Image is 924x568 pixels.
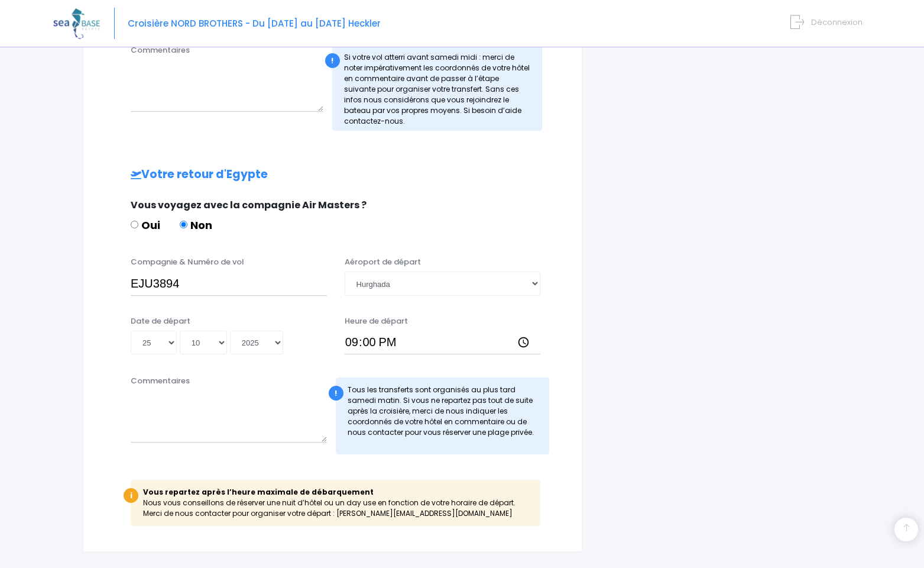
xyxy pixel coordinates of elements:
label: Oui [131,217,160,233]
label: Non [180,217,212,233]
label: Heure de départ [345,315,408,327]
label: Aéroport de départ [345,256,421,268]
h2: Votre retour d'Egypte [107,168,558,182]
div: i [124,488,138,503]
div: Nous vous conseillons de réserver une nuit d’hôtel ou un day use en fonction de votre horaire de ... [131,480,540,526]
div: ! [325,53,340,68]
label: Commentaires [131,44,190,56]
b: Vous repartez après l’heure maximale de débarquement [143,487,374,497]
span: Vous voyagez avec la compagnie Air Masters ? [131,198,367,212]
div: Tous les transferts sont organisés au plus tard samedi matin. Si vous ne repartez pas tout de sui... [336,377,550,454]
span: Croisière NORD BROTHERS - Du [DATE] au [DATE] Heckler [128,17,381,30]
label: Commentaires [131,375,190,387]
div: Si votre vol atterri avant samedi midi : merci de noter impérativement les coordonnés de votre hô... [332,45,543,131]
input: Non [180,221,187,228]
span: Déconnexion [811,17,863,28]
input: Oui [131,221,138,228]
label: Compagnie & Numéro de vol [131,256,244,268]
div: ! [329,386,343,401]
label: Date de départ [131,315,190,327]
